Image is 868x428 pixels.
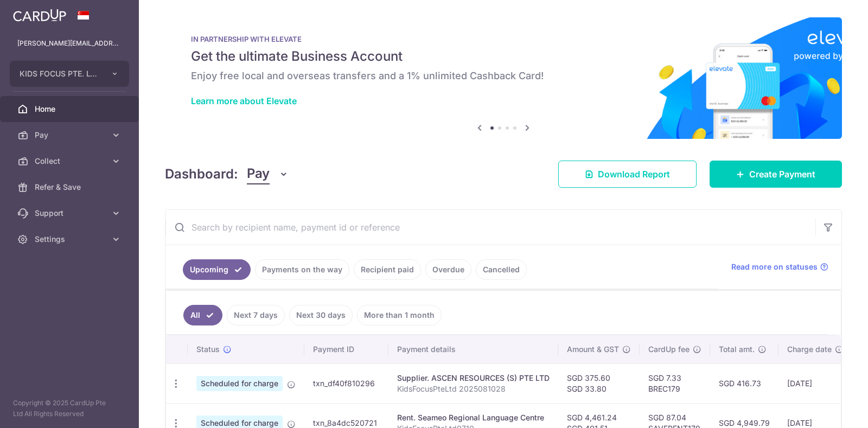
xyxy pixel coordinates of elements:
span: KIDS FOCUS PTE. LTD. [20,68,100,79]
span: Home [35,104,106,114]
td: SGD 416.73 [710,363,778,403]
a: Read more on statuses [731,261,828,272]
div: Rent. Seameo Regional Language Centre [397,412,550,423]
a: Next 30 days [289,305,353,325]
span: Pay [247,164,270,184]
td: SGD 7.33 BREC179 [640,363,710,403]
a: Download Report [558,161,697,188]
a: Payments on the way [255,259,349,280]
p: IN PARTNERSHIP WITH ELEVATE [191,35,816,43]
img: CardUp [13,9,66,22]
input: Search by recipient name, payment id or reference [165,210,815,245]
iframe: Opens a widget where you can find more information [799,395,857,423]
p: KidsFocusPteLtd 2025081028 [397,384,550,394]
button: Pay [247,164,289,184]
span: Collect [35,156,106,167]
p: [PERSON_NAME][EMAIL_ADDRESS][DOMAIN_NAME] [17,38,122,49]
span: Total amt. [719,344,755,355]
span: Scheduled for charge [196,376,283,391]
span: Amount & GST [567,344,619,355]
span: CardUp fee [648,344,690,355]
a: Next 7 days [227,305,285,325]
a: Overdue [425,259,471,280]
span: Settings [35,234,106,245]
button: KIDS FOCUS PTE. LTD. [10,61,129,87]
a: Cancelled [476,259,527,280]
a: Recipient paid [354,259,421,280]
a: All [183,305,222,325]
span: Download Report [598,168,670,181]
span: Pay [35,130,106,140]
h5: Get the ultimate Business Account [191,48,816,65]
a: More than 1 month [357,305,442,325]
th: Payment ID [304,335,388,363]
span: Read more on statuses [731,261,818,272]
span: Refer & Save [35,182,106,193]
span: Create Payment [749,168,815,181]
td: [DATE] [778,363,852,403]
a: Create Payment [710,161,842,188]
span: Charge date [787,344,832,355]
a: Learn more about Elevate [191,95,297,106]
div: Supplier. ASCEN RESOURCES (S) PTE LTD [397,373,550,384]
td: txn_df40f810296 [304,363,388,403]
h4: Dashboard: [165,164,238,184]
a: Upcoming [183,259,251,280]
img: Renovation banner [165,17,842,139]
span: Status [196,344,220,355]
td: SGD 375.60 SGD 33.80 [558,363,640,403]
span: Support [35,208,106,219]
h6: Enjoy free local and overseas transfers and a 1% unlimited Cashback Card! [191,69,816,82]
th: Payment details [388,335,558,363]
